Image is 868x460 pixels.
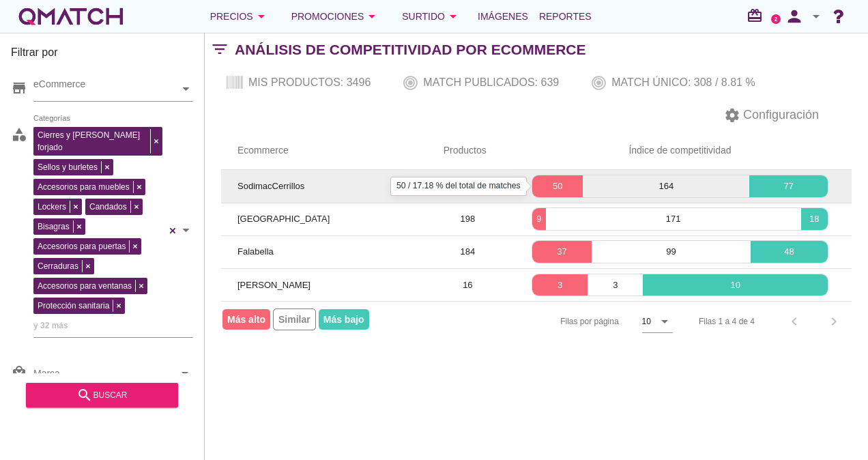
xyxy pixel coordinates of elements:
[34,260,82,272] span: Cerraduras
[37,387,167,403] div: buscar
[532,179,583,193] p: 50
[427,235,508,268] td: 184
[749,179,828,193] p: 77
[280,3,392,30] button: Promociones
[583,179,749,193] p: 164
[177,365,193,382] i: arrow_drop_down
[508,132,852,170] th: Índice de competitividad: Not sorted.
[427,170,508,203] td: 291
[532,245,592,259] p: 37
[273,308,316,330] span: Similar
[34,300,113,312] span: Protección sanitaria
[222,309,270,330] span: Más alto
[34,220,73,233] span: Bisagras
[237,280,310,290] span: [PERSON_NAME]
[391,3,472,30] button: Surtido
[445,8,461,25] i: arrow_drop_down
[364,8,380,25] i: arrow_drop_down
[205,49,235,50] i: filter_list
[34,129,150,154] span: Cierres y [PERSON_NAME] forjado
[532,278,588,292] p: 3
[86,201,130,213] span: Candados
[747,8,768,24] i: redeem
[713,103,830,128] button: Configuración
[472,3,534,30] a: Imágenes
[478,8,528,25] span: Imágenes
[11,365,27,382] i: local_mall
[34,201,70,213] span: Lockers
[801,212,828,226] p: 18
[699,315,755,328] div: Filas 1 a 4 de 4
[808,8,824,25] i: arrow_drop_down
[546,212,801,226] p: 171
[588,278,643,292] p: 3
[76,387,93,403] i: search
[642,315,651,328] div: 10
[775,16,778,22] text: 2
[11,80,27,96] i: store
[34,280,135,292] span: Accesorios para ventanas
[740,106,819,124] span: Configuración
[427,203,508,235] td: 198
[11,44,193,66] h3: Filtrar por
[237,214,330,224] span: [GEOGRAPHIC_DATA]
[235,39,586,61] h2: Análisis de competitividad por Ecommerce
[427,268,508,301] td: 16
[656,313,673,330] i: arrow_drop_down
[166,124,179,337] div: Clear all
[33,319,68,332] span: y 32 más
[751,245,828,259] p: 48
[532,212,546,226] p: 9
[210,8,270,25] div: Precios
[34,161,101,173] span: Sellos y burletes
[534,3,597,30] a: Reportes
[26,383,178,407] button: buscar
[11,126,27,143] i: category
[253,8,270,25] i: arrow_drop_down
[771,14,781,24] a: 2
[643,278,828,292] p: 10
[16,3,126,30] a: white-qmatch-logo
[724,107,740,124] i: settings
[221,132,427,170] th: Ecommerce: Not sorted.
[34,240,129,253] span: Accesorios para puertas
[539,8,592,25] span: Reportes
[319,309,369,330] span: Más bajo
[427,132,508,170] th: Productos: Not sorted.
[34,181,133,193] span: Accesorios para muebles
[592,245,751,259] p: 99
[237,246,274,257] span: Falabella
[424,302,673,341] div: Filas por página
[781,7,808,26] i: person
[199,3,280,30] button: Precios
[402,8,461,25] div: Surtido
[291,8,381,25] div: Promociones
[237,181,304,191] span: SodimacCerrillos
